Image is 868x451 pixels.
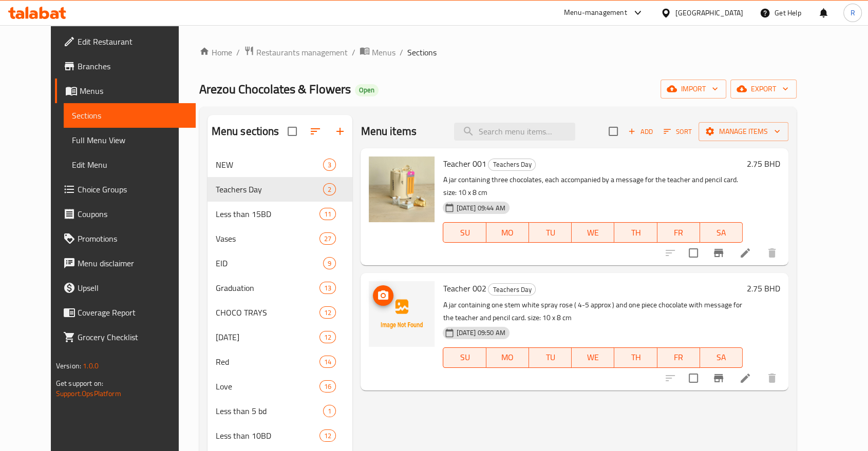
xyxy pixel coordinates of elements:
[657,222,700,243] button: FR
[207,177,353,202] div: Teachers Day2
[55,202,196,226] a: Coupons
[83,359,99,372] span: 1.0.0
[443,222,486,243] button: SU
[324,259,335,268] span: 9
[372,46,395,58] span: Menus
[699,122,788,141] button: Manage items
[361,124,417,139] h2: Menu items
[236,46,240,58] li: /
[320,308,335,318] span: 12
[216,306,320,319] span: CHOCO TRAYS
[373,285,393,306] button: upload picture
[760,366,784,390] button: delete
[704,225,739,240] span: SA
[572,222,614,243] button: WE
[64,152,196,177] a: Edit Menu
[355,84,379,96] div: Open
[78,183,187,195] span: Choice Groups
[576,350,610,365] span: WE
[700,222,743,243] button: SA
[490,225,525,240] span: MO
[683,367,704,389] span: Select to update
[212,124,279,139] h2: Menu sections
[216,257,324,269] span: EID
[55,79,196,103] a: Menus
[488,283,536,296] div: Teachers Day
[216,405,324,417] div: Less than 5 bd
[320,431,335,441] span: 12
[319,306,336,319] div: items
[323,159,336,171] div: items
[700,347,743,368] button: SA
[360,46,395,59] a: Menus
[244,46,348,59] a: Restaurants management
[662,225,696,240] span: FR
[488,159,535,170] span: Teachers Day
[55,54,196,79] a: Branches
[216,282,320,294] span: Graduation
[369,156,435,222] img: Teacher 001
[216,331,320,343] div: Mother's Day
[199,46,797,59] nav: breadcrumb
[55,177,196,202] a: Choice Groups
[324,160,335,170] span: 3
[704,350,739,365] span: SA
[199,77,351,101] span: Arezou Chocolates & Flowers
[454,123,575,141] input: search
[64,103,196,128] a: Sections
[72,159,187,171] span: Edit Menu
[486,222,529,243] button: MO
[207,325,353,349] div: [DATE]12
[216,429,320,442] span: Less than 10BD
[319,429,336,442] div: items
[207,399,353,423] div: Less than 5 bd1
[281,121,303,142] span: Select all sections
[216,356,320,368] span: Red
[323,257,336,269] div: items
[56,387,121,400] a: Support.OpsPlatform
[56,377,103,390] span: Get support on:
[447,350,482,365] span: SU
[56,359,81,372] span: Version:
[572,347,614,368] button: WE
[55,251,196,276] a: Menu disclaimer
[624,124,657,140] button: Add
[407,46,437,58] span: Sections
[328,119,352,144] button: Add section
[447,225,482,240] span: SU
[216,183,324,195] span: Teachers Day
[72,109,187,122] span: Sections
[602,121,624,142] span: Select section
[707,125,780,138] span: Manage items
[320,382,335,391] span: 16
[760,241,784,265] button: delete
[443,299,743,324] p: A jar containing one stem white spray rose ( 4-5 approx ) and one piece chocolate with message fo...
[443,281,486,296] span: Teacher 002
[216,208,320,220] div: Less than 15BD
[78,331,187,343] span: Grocery Checklist
[730,80,797,99] button: export
[443,347,486,368] button: SU
[216,159,324,171] span: NEW
[324,185,335,194] span: 2
[319,331,336,343] div: items
[747,156,780,171] h6: 2.75 BHD
[661,124,694,140] button: Sort
[78,35,187,48] span: Edit Restaurant
[55,300,196,325] a: Coverage Report
[319,356,336,368] div: items
[443,156,486,171] span: Teacher 001
[352,46,355,58] li: /
[324,406,335,416] span: 1
[320,332,335,342] span: 12
[55,276,196,300] a: Upsell
[614,222,657,243] button: TH
[207,152,353,177] div: NEW3
[216,232,320,245] span: Vases
[739,247,751,259] a: Edit menu item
